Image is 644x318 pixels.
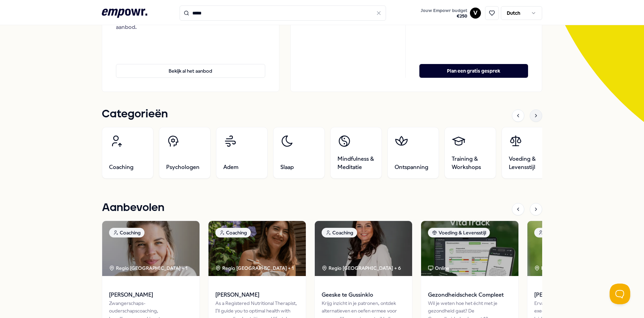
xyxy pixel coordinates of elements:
[337,155,375,171] span: Mindfulness & Meditatie
[421,13,467,19] span: € 250
[322,228,357,237] div: Coaching
[166,163,200,171] span: Psychologen
[421,8,467,13] span: Jouw Empowr budget
[102,127,153,179] a: Coaching
[610,284,630,304] iframe: Help Scout Beacon - Open
[502,127,553,179] a: Voeding & Levensstijl
[419,64,528,78] button: Plan een gratis gesprek
[116,64,265,78] button: Bekijk al het aanbod
[428,264,449,272] div: Online
[208,221,306,276] img: package image
[527,221,625,276] img: package image
[315,221,412,276] img: package image
[109,228,144,237] div: Coaching
[159,127,211,179] a: Psychologen
[215,228,251,237] div: Coaching
[280,163,294,171] span: Slaap
[428,290,512,299] span: Gezondheidscheck Compleet
[534,264,613,272] div: Regio [GEOGRAPHIC_DATA] + 2
[534,290,618,299] span: [PERSON_NAME]
[418,6,470,20] a: Jouw Empowr budget€250
[102,106,168,123] h1: Categorieën
[470,8,481,19] button: V
[273,127,325,179] a: Slaap
[387,127,439,179] a: Ontspanning
[330,127,382,179] a: Mindfulness & Meditatie
[322,264,401,272] div: Regio [GEOGRAPHIC_DATA] + 6
[102,199,164,216] h1: Aanbevolen
[421,221,518,276] img: package image
[116,53,265,78] a: Bekijk al het aanbod
[109,264,187,272] div: Regio [GEOGRAPHIC_DATA] + 1
[509,155,546,171] span: Voeding & Levensstijl
[428,228,490,237] div: Voeding & Levensstijl
[109,290,193,299] span: [PERSON_NAME]
[395,163,428,171] span: Ontspanning
[534,228,570,237] div: Coaching
[180,6,386,21] input: Search for products, categories or subcategories
[322,290,405,299] span: Geeske te Gussinklo
[216,127,268,179] a: Adem
[419,7,469,20] button: Jouw Empowr budget€250
[215,264,294,272] div: Regio [GEOGRAPHIC_DATA] + 1
[223,163,238,171] span: Adem
[102,221,200,276] img: package image
[452,155,489,171] span: Training & Workshops
[444,127,496,179] a: Training & Workshops
[215,290,299,299] span: [PERSON_NAME]
[109,163,133,171] span: Coaching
